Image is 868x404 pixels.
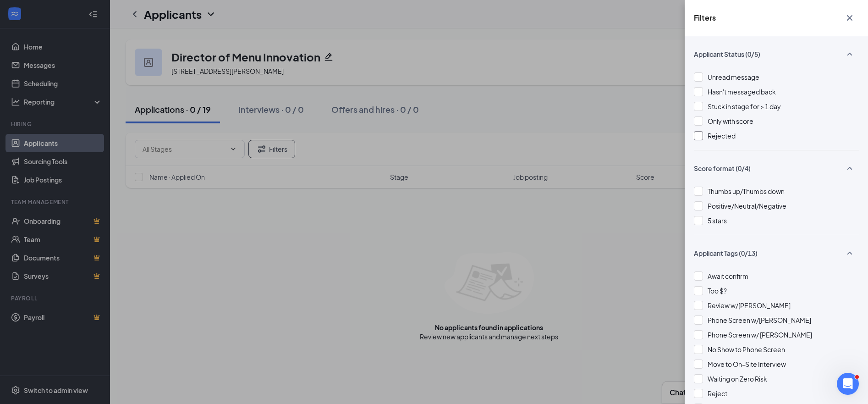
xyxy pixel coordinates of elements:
span: Score format (0/4) [694,164,751,173]
h5: Filters [694,13,716,23]
svg: SmallChevronUp [844,163,855,174]
button: SmallChevronUp [841,160,859,177]
button: SmallChevronUp [841,45,859,63]
span: Await confirm [708,272,748,280]
span: No Show to Phone Screen [708,345,785,354]
span: Hasn't messaged back [708,88,776,96]
span: Rejected [708,132,736,140]
span: Applicant Tags (0/13) [694,249,758,258]
span: Waiting on Zero Risk [708,375,767,383]
span: Applicant Status (0/5) [694,50,760,59]
svg: Cross [844,12,855,23]
svg: SmallChevronUp [844,49,855,60]
span: Reject [708,389,727,398]
span: Phone Screen w/ [PERSON_NAME] [708,331,812,339]
iframe: Intercom live chat [837,373,859,395]
span: Positive/Neutral/Negative [708,202,786,210]
button: Cross [841,9,859,27]
span: Unread message [708,73,759,81]
span: 5 stars [708,216,727,225]
span: Move to On-Site Interview [708,360,786,368]
span: Only with score [708,117,753,125]
svg: SmallChevronUp [844,248,855,259]
span: Review w/[PERSON_NAME] [708,301,791,310]
span: Phone Screen w/[PERSON_NAME] [708,316,811,324]
button: SmallChevronUp [841,244,859,262]
span: Stuck in stage for > 1 day [708,102,781,111]
span: Thumbs up/Thumbs down [708,187,785,195]
span: Too $? [708,287,727,295]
